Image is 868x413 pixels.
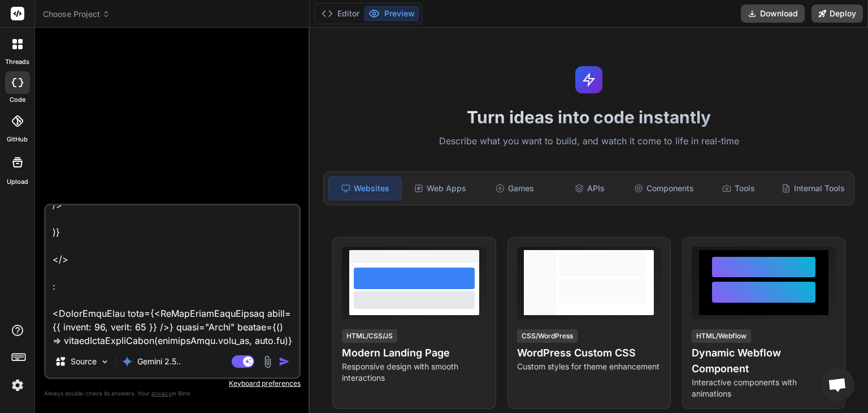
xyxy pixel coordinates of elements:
span: Choose Project [43,8,110,20]
img: Pick Models [100,357,110,367]
textarea: Lore ip dolor sita co adipi elit sedd eius te inc utlaboreet do magnaa eni admi venia, quisno exe... [46,205,299,346]
button: Preview [364,6,419,21]
label: GitHub [7,135,28,144]
div: Components [628,177,700,200]
p: Source [71,356,97,367]
p: Interactive components with animations [692,377,836,399]
button: Deploy [811,5,863,23]
div: Web Apps [404,177,476,200]
p: Custom styles for theme enhancement [517,361,661,372]
img: attachment [261,355,274,368]
h1: Turn ideas into code instantly [316,107,861,127]
h4: Modern Landing Page [342,345,486,361]
h4: Dynamic Webflow Component [692,345,836,377]
span: privacy [151,390,172,397]
img: icon [279,356,290,367]
div: Games [479,177,551,200]
p: Describe what you want to build, and watch it come to life in real-time [316,134,861,149]
button: Download [741,5,805,23]
img: Gemini 2.5 Pro [121,356,133,367]
p: Gemini 2.5.. [137,356,181,367]
p: Responsive design with smooth interactions [342,361,486,384]
div: HTML/CSS/JS [342,329,397,343]
div: HTML/Webflow [692,329,751,343]
div: Tools [702,177,775,200]
div: Websites [328,177,402,200]
div: CSS/WordPress [517,329,578,343]
label: code [10,95,25,105]
div: Internal Tools [777,177,849,200]
label: threads [5,57,29,67]
div: APIs [553,177,626,200]
p: Keyboard preferences [44,379,301,388]
button: Editor [317,6,364,21]
h4: WordPress Custom CSS [517,345,661,361]
p: Always double-check its answers. Your in Bind [44,388,301,399]
a: Open chat [821,368,854,402]
label: Upload [7,177,28,187]
img: settings [8,376,27,395]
